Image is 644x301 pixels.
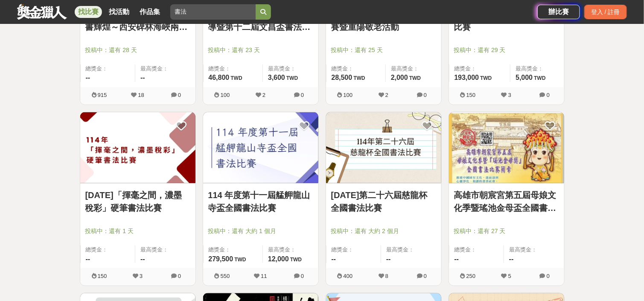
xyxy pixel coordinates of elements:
[98,273,107,279] span: 150
[331,46,436,55] span: 投稿中：還有 25 天
[86,74,90,81] span: --
[516,74,533,81] span: 5,000
[268,245,313,254] span: 最高獎金：
[547,92,550,98] span: 0
[301,92,304,98] span: 0
[326,112,441,184] a: Cover Image
[537,5,580,19] a: 辦比賽
[136,6,163,18] a: 作品集
[230,75,242,81] span: TWD
[353,75,365,81] span: TWD
[203,112,318,184] a: Cover Image
[344,273,353,279] span: 400
[140,273,143,279] span: 3
[178,92,181,98] span: 0
[208,189,313,214] a: 114 年度第十一屆艋舺龍山寺盃全國書法比賽
[455,245,499,254] span: 總獎金：
[455,255,459,263] span: --
[286,75,298,81] span: TWD
[455,64,505,73] span: 總獎金：
[326,112,441,184] img: Cover Image
[140,255,145,263] span: --
[386,245,436,254] span: 最高獎金：
[80,112,195,184] a: Cover Image
[268,74,285,81] span: 3,600
[516,64,559,73] span: 最高獎金：
[409,75,421,81] span: TWD
[86,245,130,254] span: 總獎金：
[391,74,408,81] span: 2,000
[466,92,476,98] span: 150
[208,46,313,55] span: 投稿中：還有 23 天
[391,64,436,73] span: 最高獎金：
[454,227,559,236] span: 投稿中：還有 27 天
[140,74,145,81] span: --
[449,112,564,184] img: Cover Image
[209,255,233,263] span: 279,500
[449,112,564,184] a: Cover Image
[85,227,190,236] span: 投稿中：還有 1 天
[80,112,195,184] img: Cover Image
[386,255,391,263] span: --
[454,46,559,55] span: 投稿中：還有 29 天
[209,64,257,73] span: 總獎金：
[140,64,190,73] span: 最高獎金：
[268,255,289,263] span: 12,000
[98,92,107,98] span: 915
[332,245,376,254] span: 總獎金：
[301,273,304,279] span: 0
[508,273,511,279] span: 5
[234,257,246,263] span: TWD
[268,64,313,73] span: 最高獎金：
[261,273,267,279] span: 11
[178,273,181,279] span: 0
[332,255,336,263] span: --
[534,75,545,81] span: TWD
[75,6,102,18] a: 找比賽
[466,273,476,279] span: 250
[424,273,427,279] span: 0
[332,64,380,73] span: 總獎金：
[454,189,559,214] a: 高雄市朝宸宮第五屆母娘文化季暨瑤池金母盃全國書法比賽
[547,273,550,279] span: 0
[208,227,313,236] span: 投稿中：還有 大約 1 個月
[221,273,230,279] span: 550
[262,92,265,98] span: 2
[385,92,388,98] span: 2
[203,112,318,184] img: Cover Image
[209,245,257,254] span: 總獎金：
[290,257,302,263] span: TWD
[138,92,144,98] span: 18
[85,189,190,214] a: [DATE]「揮毫之間，濃墨稅彩」硬筆書法比賽
[140,245,190,254] span: 最高獎金：
[509,245,559,254] span: 最高獎金：
[480,75,492,81] span: TWD
[509,255,514,263] span: --
[209,74,230,81] span: 46,800
[508,92,511,98] span: 3
[86,255,90,263] span: --
[424,92,427,98] span: 0
[344,92,353,98] span: 100
[455,74,479,81] span: 193,000
[170,4,256,20] input: 2025 反詐視界—全國影片競賽
[86,64,130,73] span: 總獎金：
[221,92,230,98] span: 100
[85,46,190,55] span: 投稿中：還有 28 天
[385,273,388,279] span: 8
[105,6,133,18] a: 找活動
[331,227,436,236] span: 投稿中：還有 大約 2 個月
[332,74,353,81] span: 28,500
[331,189,436,214] a: [DATE]第二十六屆慈龍杯全國書法比賽
[584,5,627,19] div: 登入 / 註冊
